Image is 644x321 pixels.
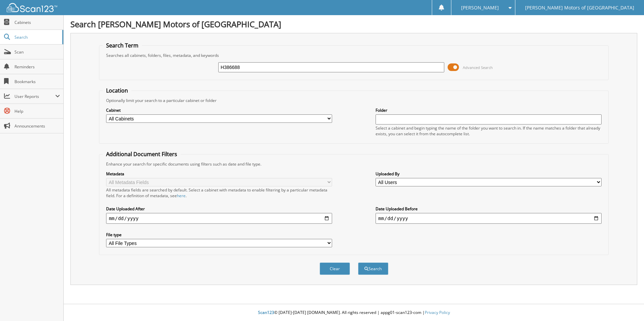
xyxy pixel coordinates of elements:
[106,232,332,238] label: File type
[106,213,332,224] input: start
[376,107,602,113] label: Folder
[358,262,388,275] button: Search
[376,171,602,177] label: Uploaded By
[64,305,644,321] div: © [DATE]-[DATE] [DOMAIN_NAME]. All rights reserved | appg01-scan123-com |
[320,262,350,275] button: Clear
[376,213,602,224] input: end
[103,161,605,167] div: Enhance your search for specific documents using filters such as date and file type.
[106,107,332,113] label: Cabinet
[177,193,186,199] a: here
[14,123,60,129] span: Announcements
[103,98,605,103] div: Optionally limit your search to a particular cabinet or folder
[7,3,57,12] img: scan123-logo-white.svg
[525,6,634,10] span: [PERSON_NAME] Motors of [GEOGRAPHIC_DATA]
[14,64,60,70] span: Reminders
[14,49,60,55] span: Scan
[376,125,602,137] div: Select a cabinet and begin typing the name of the folder you want to search in. If the name match...
[14,94,55,99] span: User Reports
[610,289,644,321] iframe: Chat Widget
[103,42,142,49] legend: Search Term
[14,34,59,40] span: Search
[463,65,493,70] span: Advanced Search
[103,150,181,158] legend: Additional Document Filters
[14,108,60,114] span: Help
[14,20,60,25] span: Cabinets
[376,206,602,212] label: Date Uploaded Before
[258,310,274,315] span: Scan123
[14,79,60,84] span: Bookmarks
[106,171,332,177] label: Metadata
[103,52,605,58] div: Searches all cabinets, folders, files, metadata, and keywords
[106,187,332,199] div: All metadata fields are searched by default. Select a cabinet with metadata to enable filtering b...
[70,19,637,30] h1: Search [PERSON_NAME] Motors of [GEOGRAPHIC_DATA]
[461,6,499,10] span: [PERSON_NAME]
[106,206,332,212] label: Date Uploaded After
[103,87,131,94] legend: Location
[425,310,450,315] a: Privacy Policy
